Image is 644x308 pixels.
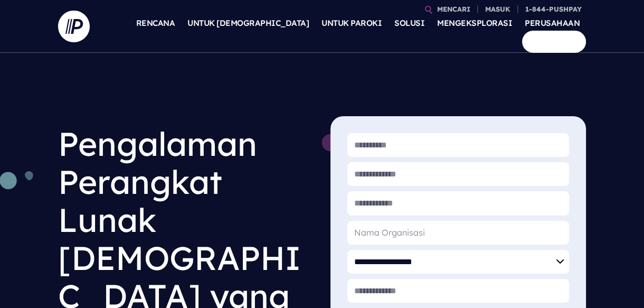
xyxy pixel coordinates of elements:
[535,36,573,46] font: MEMULAI
[321,16,382,31] a: UNTUK PAROKI
[136,18,175,28] font: RENCANA
[437,5,470,13] font: MENCARI
[136,16,175,31] a: RENCANA
[437,16,512,31] a: MENGEKSPLORASI
[187,16,309,31] a: UNTUK [DEMOGRAPHIC_DATA]
[525,5,582,13] font: 1-844-PUSHPAY
[394,18,424,28] font: SOLUSI
[394,16,424,31] a: SOLUSI
[437,18,512,28] font: MENGEKSPLORASI
[522,31,586,52] a: MEMULAI
[525,18,580,28] font: PERUSAHAAN
[525,16,580,31] a: PERUSAHAAN
[347,221,569,245] input: Nama Organisasi
[485,5,510,13] font: MASUK
[187,18,309,28] font: UNTUK [DEMOGRAPHIC_DATA]
[321,18,382,28] font: UNTUK PAROKI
